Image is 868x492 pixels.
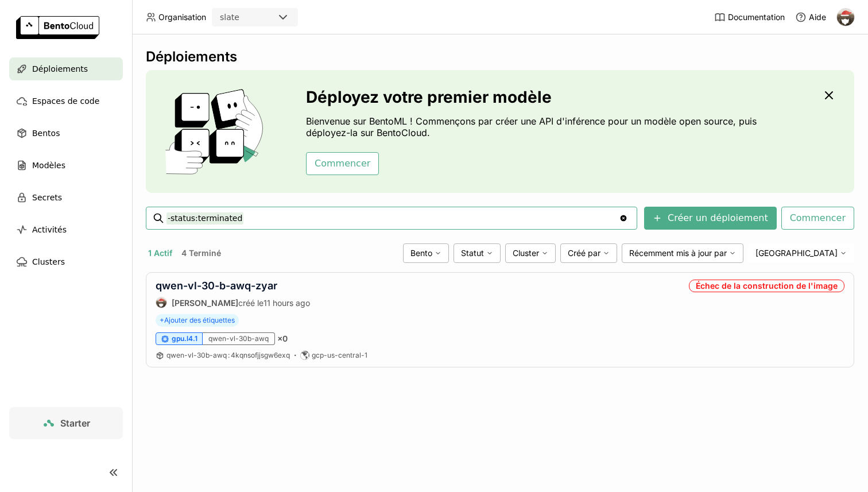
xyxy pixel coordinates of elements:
span: Secrets [32,191,62,204]
div: Statut [454,243,501,263]
a: Modèles [9,154,123,177]
div: Créé par [560,243,617,263]
img: Arthur Monnier [837,9,854,26]
span: Déploiements [32,62,88,76]
a: Clusters [9,250,123,273]
span: qwen-vl-30b-awq 4kqnsofjjsgw6exq [166,351,290,359]
span: Espaces de code [32,94,99,108]
div: Récemment mis à jour par [622,243,743,263]
span: Créé par [568,248,600,258]
span: Récemment mis à jour par [629,248,727,258]
span: Documentation [728,12,785,22]
input: Selected slate. [241,12,242,24]
a: Espaces de code [9,90,123,113]
span: 11 hours ago [263,298,310,308]
img: logo [16,16,99,39]
span: Bento [410,248,432,258]
a: qwen-vl-30b-awq:4kqnsofjjsgw6exq [166,351,290,360]
button: 4 Terminé [179,246,223,261]
img: cover onboarding [155,88,278,175]
strong: [PERSON_NAME] [172,298,238,308]
span: Starter [60,417,90,429]
div: [GEOGRAPHIC_DATA] [748,243,854,263]
button: Commencer [306,152,379,175]
span: Aide [809,12,826,22]
span: gcp-us-central-1 [312,351,367,360]
span: Cluster [513,248,539,258]
a: Secrets [9,186,123,209]
button: 1 Actif [146,246,175,261]
a: Starter [9,407,123,439]
button: Créer un déploiement [644,207,777,230]
a: qwen-vl-30-b-awq-zyar [156,280,277,292]
span: Clusters [32,255,65,269]
span: Bentos [32,126,60,140]
a: Activités [9,218,123,241]
span: : [228,351,230,359]
div: créé le [156,297,310,308]
div: Échec de la construction de l'image [689,280,844,292]
div: Cluster [505,243,556,263]
span: gpu.l4.1 [172,334,197,343]
div: Aide [795,11,826,23]
span: +Ajouter des étiquettes [156,314,239,327]
span: Activités [32,223,67,237]
a: Bentos [9,122,123,145]
span: × 0 [277,334,288,344]
span: Modèles [32,158,65,172]
div: qwen-vl-30b-awq [203,332,275,345]
div: Déploiements [146,48,854,65]
input: Rechercher [166,209,619,227]
button: Commencer [781,207,854,230]
a: Documentation [714,11,785,23]
div: slate [220,11,239,23]
img: Arthur Monnier [156,297,166,308]
h3: Déployez votre premier modèle [306,88,759,106]
span: Statut [461,248,484,258]
span: Organisation [158,12,206,22]
span: [GEOGRAPHIC_DATA] [755,248,838,258]
a: Déploiements [9,57,123,80]
div: Bento [403,243,449,263]
svg: Clear value [619,214,628,223]
p: Bienvenue sur BentoML ! Commençons par créer une API d'inférence pour un modèle open source, puis... [306,115,759,138]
